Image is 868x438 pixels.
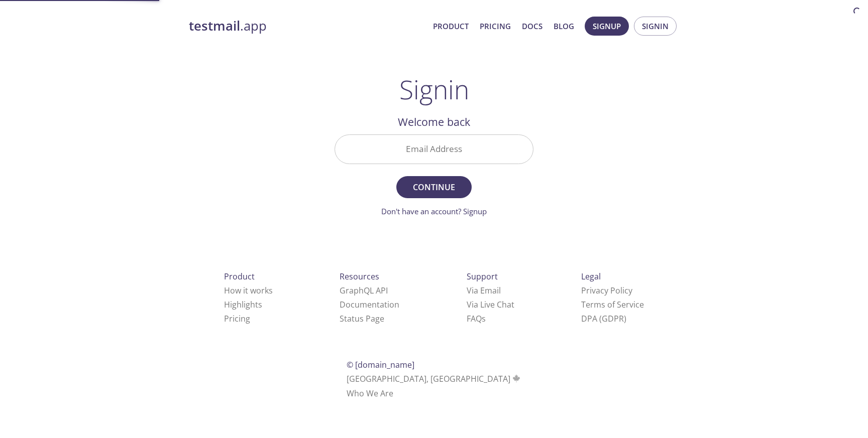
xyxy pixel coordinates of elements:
a: Highlights [224,299,262,310]
a: Via Live Chat [467,299,514,310]
a: DPA (GDPR) [581,313,626,324]
span: s [482,313,486,324]
a: Product [433,20,469,33]
a: Blog [554,20,574,33]
span: [GEOGRAPHIC_DATA], [GEOGRAPHIC_DATA] [347,373,522,384]
span: Product [224,271,255,282]
a: Status Page [340,313,384,324]
button: Signup [585,17,629,36]
a: Terms of Service [581,299,644,310]
a: Documentation [340,299,399,310]
span: Signin [642,20,669,33]
span: © [DOMAIN_NAME] [347,359,414,370]
h1: Signin [399,74,469,104]
strong: testmail [189,17,240,35]
a: Pricing [480,20,511,33]
a: Docs [522,20,542,33]
span: Support [467,271,498,282]
h2: Welcome back [335,113,533,130]
a: Via Email [467,285,501,296]
span: Continue [407,180,461,194]
a: Pricing [224,313,250,324]
a: FAQ [467,313,486,324]
span: Resources [340,271,379,282]
span: Signup [593,20,621,33]
a: Don't have an account? Signup [381,206,487,216]
a: Privacy Policy [581,285,632,296]
a: GraphQL API [340,285,388,296]
span: Legal [581,271,601,282]
a: Who We Are [347,388,393,399]
button: Signin [634,17,677,36]
button: Continue [396,176,472,198]
a: testmail.app [189,18,425,35]
a: How it works [224,285,273,296]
